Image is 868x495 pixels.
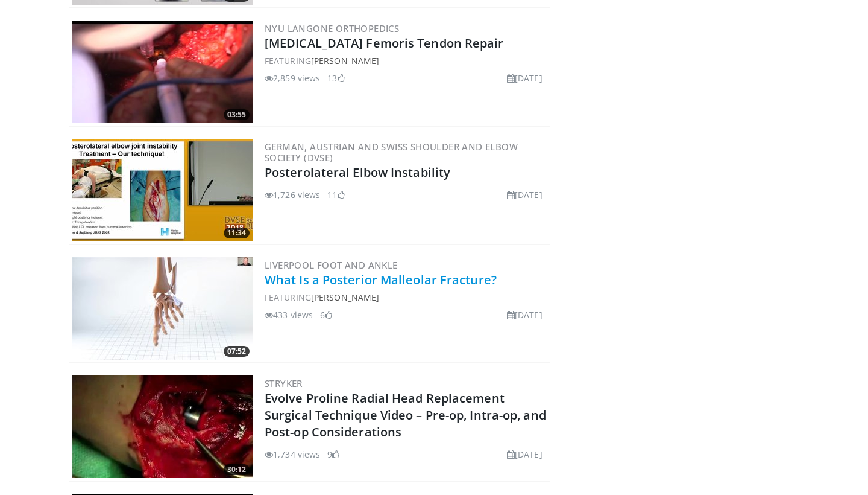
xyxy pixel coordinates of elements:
img: b575ce2c-23f8-43e1-8c56-493aace905c3.300x170_q85_crop-smart_upscale.jpg [72,139,253,241]
img: 3bca3af5-66bf-42f7-ac40-e42e9471003b.300x170_q85_crop-smart_upscale.jpg [72,257,253,360]
li: 13 [327,72,344,85]
li: 433 views [265,308,313,321]
a: Evolve Proline Radial Head Replacement Surgical Technique Video – Pre-op, Intra-op, and Post-op C... [265,390,546,440]
li: [DATE] [507,188,542,201]
a: [PERSON_NAME] [311,55,379,66]
a: Stryker [265,377,303,389]
a: Liverpool Foot and Ankle [265,259,398,271]
a: [MEDICAL_DATA] Femoris Tendon Repair [265,35,504,51]
a: German, Austrian and Swiss Shoulder and Elbow Society (DVSE) [265,141,518,164]
div: FEATURING [265,291,547,304]
li: [DATE] [507,72,542,85]
li: [DATE] [507,308,542,321]
img: 2be6333d-7397-45af-9cf2-bc7eead733e6.300x170_q85_crop-smart_upscale.jpg [72,375,253,478]
a: NYU Langone Orthopedics [265,22,399,34]
img: O0cEsGv5RdudyPNn4xMDoxOmdtO40mAx.300x170_q85_crop-smart_upscale.jpg [72,21,253,123]
li: 1,726 views [265,188,320,201]
span: 03:55 [224,109,250,120]
a: Posterolateral Elbow Instability [265,164,450,180]
li: 9 [327,448,339,461]
a: 11:34 [72,139,253,241]
li: [DATE] [507,448,542,461]
a: [PERSON_NAME] [311,292,379,303]
a: 03:55 [72,21,253,123]
span: 07:52 [224,346,250,357]
li: 11 [327,188,344,201]
span: 30:12 [224,464,250,475]
li: 2,859 views [265,72,320,85]
li: 1,734 views [265,448,320,461]
a: 07:52 [72,257,253,360]
a: What Is a Posterior Malleolar Fracture? [265,272,497,288]
div: FEATURING [265,54,547,67]
span: 11:34 [224,228,250,238]
a: 30:12 [72,375,253,478]
li: 6 [320,308,332,321]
